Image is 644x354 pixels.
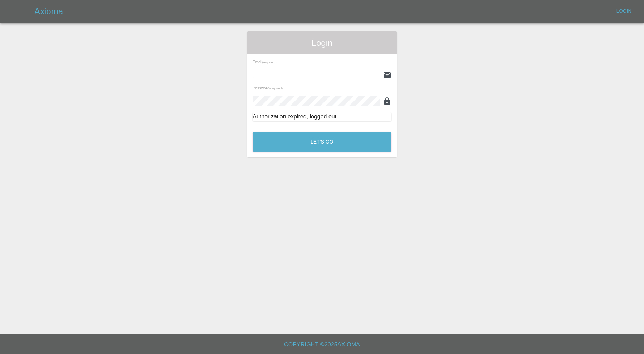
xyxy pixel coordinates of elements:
span: Email [253,60,275,64]
span: Password [253,86,283,90]
a: Login [613,6,635,17]
small: (required) [269,87,283,90]
div: Authorization expired, logged out [253,112,391,121]
h5: Axioma [34,6,63,17]
button: Let's Go [253,132,391,152]
span: Login [253,37,391,49]
small: (required) [262,61,275,64]
h6: Copyright © 2025 Axioma [6,340,638,350]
